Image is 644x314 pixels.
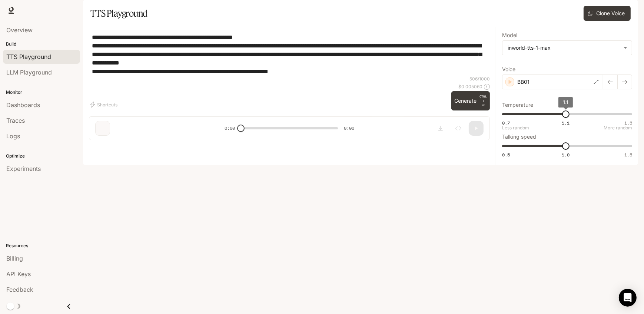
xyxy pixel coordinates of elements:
div: inworld-tts-1-max [508,44,620,52]
p: More random [604,126,632,130]
div: inworld-tts-1-max [502,41,632,55]
p: $ 0.005060 [458,83,482,90]
p: Less random [502,126,529,130]
button: Clone Voice [584,6,631,21]
p: Model [502,33,517,38]
p: ⏎ [479,94,487,108]
p: 506 / 1000 [469,76,490,82]
span: 1.5 [624,120,632,126]
p: BB01 [517,78,530,86]
span: 1.1 [563,99,568,105]
div: Open Intercom Messenger [619,289,637,307]
span: 0.5 [502,152,510,158]
button: Shortcuts [89,99,120,110]
h1: TTS Playground [90,6,148,21]
p: Temperature [502,102,533,108]
p: Voice [502,67,515,72]
button: GenerateCTRL +⏎ [451,91,490,110]
p: Talking speed [502,134,536,139]
span: 0.7 [502,120,510,126]
span: 1.1 [562,120,570,126]
span: 1.5 [624,152,632,158]
p: CTRL + [479,94,487,103]
span: 1.0 [562,152,570,158]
